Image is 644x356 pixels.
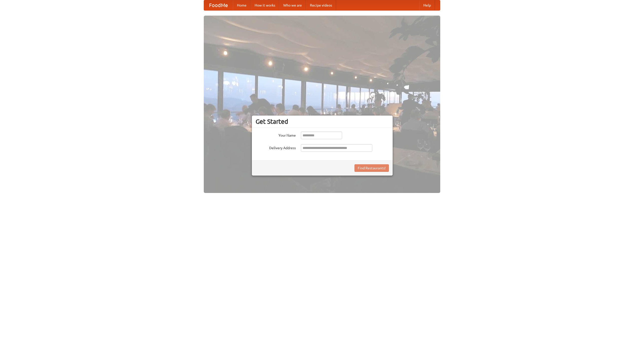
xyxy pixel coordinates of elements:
h3: Get Started [256,118,389,125]
a: Recipe videos [306,0,336,10]
a: Help [419,0,435,10]
button: Find Restaurants! [354,164,389,172]
label: Your Name [256,132,296,138]
a: Home [233,0,251,10]
label: Delivery Address [256,144,296,150]
a: Who we are [279,0,306,10]
a: How it works [251,0,279,10]
a: FoodMe [204,0,233,10]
